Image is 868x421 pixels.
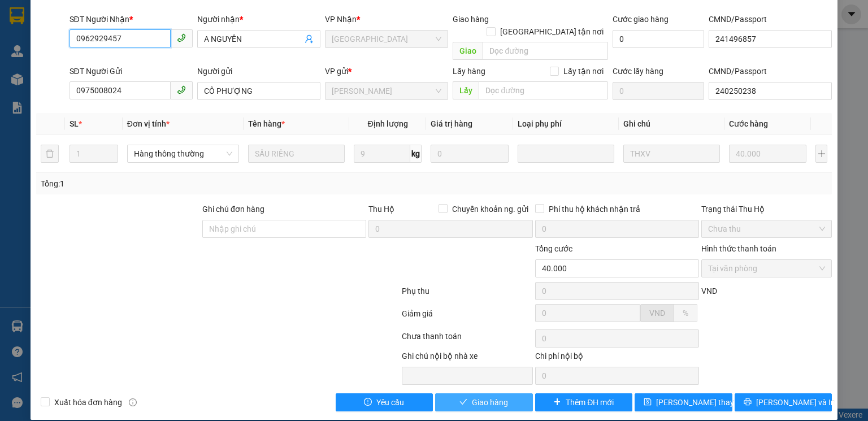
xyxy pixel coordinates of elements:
span: phone [177,33,186,42]
span: [GEOGRAPHIC_DATA] tận nơi [496,25,608,38]
span: Chuyển khoản ng. gửi [448,203,533,215]
span: Tại văn phòng [708,260,825,277]
div: Chưa thanh toán [401,330,533,350]
th: Loại phụ phí [513,113,619,135]
span: Đơn vị tính [127,119,170,128]
span: Giao hàng [472,396,508,409]
span: [PERSON_NAME] thay đổi [656,396,747,409]
label: Cước lấy hàng [613,67,663,76]
div: Chi phí nội bộ [535,350,699,367]
span: Yêu cầu [376,396,404,409]
span: Lấy hàng [453,67,485,76]
div: Tổng: 1 [41,177,336,190]
button: checkGiao hàng [435,393,533,411]
span: Giao hàng [453,15,489,24]
div: Người nhận [197,13,320,25]
span: exclamation-circle [364,398,372,407]
span: Xuất hóa đơn hàng [50,396,127,409]
input: Dọc đường [483,42,608,60]
span: [PERSON_NAME] và In [756,396,835,409]
span: printer [744,398,752,407]
button: exclamation-circleYêu cầu [336,393,433,411]
input: Ghi chú đơn hàng [202,220,366,238]
label: Hình thức thanh toán [701,244,776,253]
span: Phí thu hộ khách nhận trả [544,203,645,215]
div: SĐT Người Nhận [70,13,193,25]
span: check [459,398,467,407]
button: delete [41,145,59,163]
span: Giá trị hàng [431,119,472,128]
span: Lấy tận nơi [559,65,608,77]
input: VD: Bàn, Ghế [248,145,345,163]
label: Cước giao hàng [613,15,669,24]
button: plus [815,145,827,163]
div: VP gửi [325,65,448,77]
div: CMND/Passport [709,13,832,25]
span: Cước hàng [729,119,768,128]
span: save [644,398,652,407]
span: VP Nhận [325,15,357,24]
div: Trạng thái Thu Hộ [701,203,832,215]
span: SL [70,119,79,128]
span: Lấy [453,81,479,99]
span: Tên hàng [248,119,285,128]
span: Chưa thu [708,220,825,237]
div: Ghi chú nội bộ nhà xe [402,350,532,367]
input: 0 [431,145,508,163]
div: CMND/Passport [709,65,832,77]
th: Ghi chú [619,113,724,135]
div: Người gửi [197,65,320,77]
button: printer[PERSON_NAME] và In [735,393,832,411]
div: Giảm giá [401,307,533,327]
span: kg [410,145,422,163]
span: Hàng thông thường [134,145,232,162]
span: Tổng cước [535,244,572,253]
span: Định lượng [368,119,408,128]
input: Cước giao hàng [613,30,704,48]
span: VND [649,309,665,318]
div: Phụ thu [401,285,533,305]
button: plusThêm ĐH mới [535,393,633,411]
input: 0 [729,145,806,163]
span: Thủ Đức [332,31,441,47]
input: Cước lấy hàng [613,82,704,100]
label: Ghi chú đơn hàng [202,205,264,214]
input: Ghi Chú [623,145,720,163]
span: info-circle [129,398,137,406]
button: save[PERSON_NAME] thay đổi [635,393,732,411]
span: Thu Hộ [368,205,394,214]
span: Giao [453,42,483,60]
span: VND [701,287,717,296]
span: Thêm ĐH mới [566,396,614,409]
span: Cư Kuin [332,83,441,99]
input: Dọc đường [479,81,608,99]
span: phone [177,85,186,94]
span: plus [553,398,561,407]
span: % [683,309,688,318]
span: user-add [305,34,314,44]
div: SĐT Người Gửi [70,65,193,77]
